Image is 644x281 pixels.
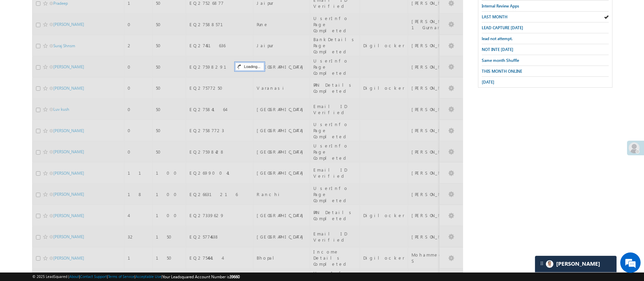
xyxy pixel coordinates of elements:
img: Carter [546,260,553,268]
span: lead not attempt. [482,36,513,41]
img: carter-drag [539,261,545,266]
span: Same month Shuffle [482,58,519,63]
div: Loading... [235,63,264,71]
a: Terms of Service [108,274,134,279]
span: © 2025 LeadSquared | | | | | [32,274,240,280]
span: LEAD CAPTURE [DATE] [482,25,523,30]
a: Acceptable Use [135,274,161,279]
a: About [69,274,79,279]
span: THIS MONTH ONLINE [482,69,522,74]
span: Internal Review Apps [482,3,519,8]
span: [DATE] [482,80,494,85]
span: LAST MONTH [482,14,508,19]
span: NOT INTE [DATE] [482,47,513,52]
span: Carter [556,261,600,267]
span: 39660 [229,274,240,279]
a: Contact Support [80,274,107,279]
div: carter-dragCarter[PERSON_NAME] [535,256,617,273]
span: Your Leadsquared Account Number is [162,274,240,279]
